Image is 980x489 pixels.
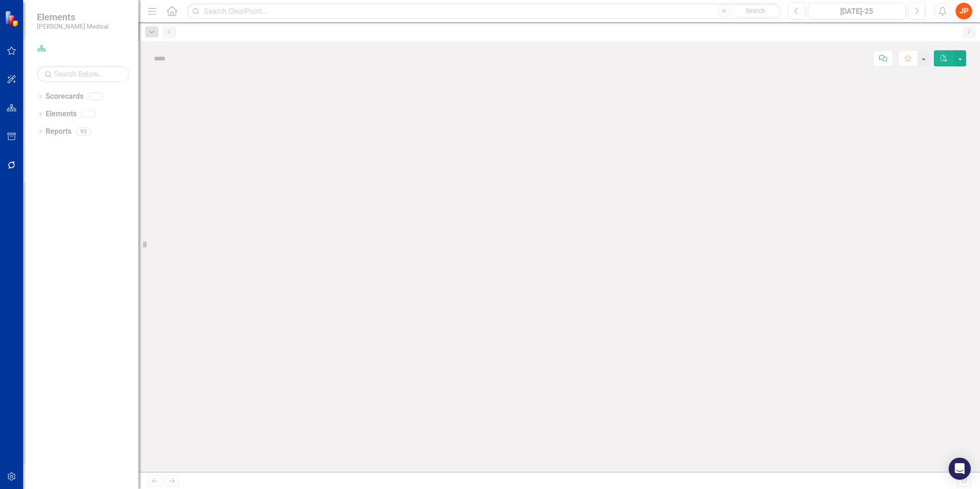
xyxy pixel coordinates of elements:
button: Search [733,5,779,18]
button: JP [956,3,972,19]
img: ClearPoint Strategy [4,10,21,27]
a: Scorecards [46,91,84,102]
a: Elements [46,109,77,119]
span: Search [746,7,765,14]
span: Elements [37,12,108,23]
div: 93 [76,127,91,135]
a: Reports [46,126,72,137]
div: Open Intercom Messenger [949,458,971,480]
button: [DATE]-25 [808,3,906,19]
small: [PERSON_NAME] Medical [37,23,108,30]
input: Search Below... [37,66,129,82]
div: [DATE]-25 [811,6,902,17]
img: Not Defined [152,51,167,66]
input: Search ClearPoint... [187,3,781,19]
